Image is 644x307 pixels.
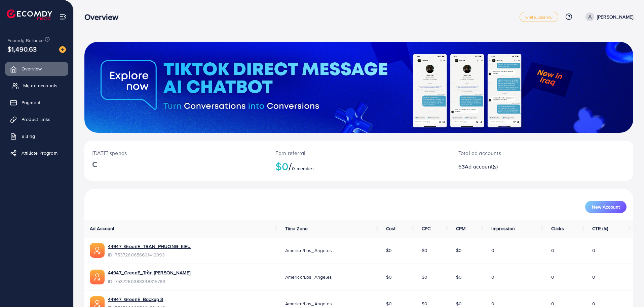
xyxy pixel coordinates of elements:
[422,274,427,280] span: $0
[386,274,392,280] span: $0
[422,247,427,254] span: $0
[59,46,66,53] img: image
[456,300,462,307] span: $0
[465,163,498,170] span: Ad account(s)
[22,133,35,140] span: Billing
[520,12,558,22] a: white_agency
[456,247,462,254] span: $0
[592,274,595,280] span: 0
[585,201,627,213] button: New Account
[551,300,554,307] span: 0
[456,274,462,280] span: $0
[285,300,332,307] span: America/Los_Angeles
[491,247,494,254] span: 0
[5,96,68,109] a: Payment
[491,274,494,280] span: 0
[592,225,608,232] span: CTR (%)
[108,296,165,303] a: 44947_GreenE_Backup 3
[5,113,68,126] a: Product Links
[289,158,292,174] span: /
[7,44,37,54] span: $1,490.63
[108,278,190,285] span: ID: 7537260383338315783
[275,160,442,173] h2: $0
[491,300,494,307] span: 0
[90,243,105,258] img: ic-ads-acc.e4c84228.svg
[285,247,332,254] span: America/Los_Angeles
[285,225,308,232] span: Time Zone
[22,99,40,106] span: Payment
[23,82,58,89] span: My ad accounts
[92,149,259,157] p: [DATE] spends
[108,269,190,276] a: 44947_GreenE_Trần [PERSON_NAME]
[422,300,427,307] span: $0
[7,9,52,20] img: logo
[583,12,633,21] a: [PERSON_NAME]
[422,225,430,232] span: CPC
[292,165,314,172] span: 0 member
[5,62,68,75] a: Overview
[22,150,58,156] span: Affiliate Program
[90,225,115,232] span: Ad Account
[108,243,191,250] a: 44947_GreenE_TRAN_PHUONG_KIEU
[22,65,42,72] span: Overview
[458,149,579,157] p: Total ad accounts
[22,116,50,123] span: Product Links
[615,277,639,302] iframe: Chat
[275,149,442,157] p: Earn referral
[551,225,564,232] span: Clicks
[551,274,554,280] span: 0
[592,205,620,209] span: New Account
[551,247,554,254] span: 0
[386,247,392,254] span: $0
[7,37,44,44] span: Ecomdy Balance
[386,300,392,307] span: $0
[285,274,332,280] span: America/Los_Angeles
[386,225,396,232] span: Cost
[456,225,465,232] span: CPM
[525,15,553,19] span: white_agency
[491,225,515,232] span: Impression
[592,247,595,254] span: 0
[597,13,633,21] p: [PERSON_NAME]
[59,13,67,21] img: menu
[458,163,579,170] h2: 63
[84,12,124,22] h3: Overview
[5,79,68,92] a: My ad accounts
[108,251,191,258] span: ID: 7537260656691412993
[5,146,68,160] a: Affiliate Program
[90,270,105,284] img: ic-ads-acc.e4c84228.svg
[592,300,595,307] span: 0
[5,129,68,143] a: Billing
